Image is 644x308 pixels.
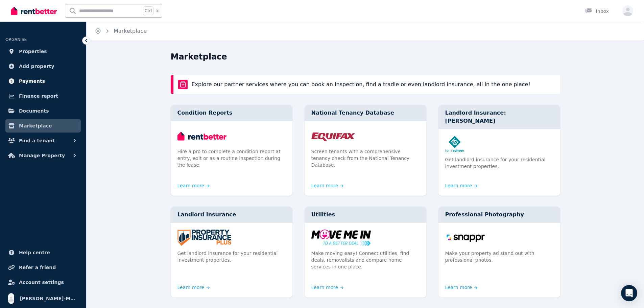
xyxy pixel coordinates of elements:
span: [PERSON_NAME]-May [PERSON_NAME] [20,294,78,303]
p: Get landlord insurance for your residential investment properties. [177,250,286,263]
div: Landlord Insurance: [PERSON_NAME] [438,105,560,129]
img: Condition Reports [177,128,286,144]
span: Add property [19,62,54,70]
img: rentBetter Marketplace [178,80,188,89]
nav: Breadcrumb [87,22,155,41]
span: Documents [19,107,49,115]
p: Explore our partner services where you can book an inspection, find a tradie or even landlord ins... [192,80,530,89]
a: Marketplace [114,28,147,34]
a: Learn more [445,182,478,189]
p: Make your property ad stand out with professional photos. [445,250,553,263]
div: Professional Photography [438,207,560,223]
p: Get landlord insurance for your residential investment properties. [445,156,553,170]
div: Condition Reports [171,105,292,121]
span: k [156,8,159,14]
div: National Tenancy Database [305,105,426,121]
a: Account settings [5,276,81,289]
p: Make moving easy! Connect utilities, find deals, removalists and compare home services in one place. [311,250,420,270]
div: Utilities [305,207,426,223]
button: Find a tenant [5,134,81,147]
a: Finance report [5,89,81,103]
span: Finance report [19,92,58,100]
a: Learn more [311,284,344,291]
span: Find a tenant [19,137,55,145]
img: National Tenancy Database [311,128,420,144]
h1: Marketplace [171,51,227,62]
span: Payments [19,77,45,85]
a: Properties [5,45,81,58]
a: Learn more [445,284,478,291]
button: Manage Property [5,149,81,162]
img: Professional Photography [445,230,553,246]
span: Marketplace [19,122,52,130]
p: Hire a pro to complete a condition report at entry, exit or as a routine inspection during the le... [177,148,286,168]
span: Help centre [19,248,50,257]
span: Refer a friend [19,263,56,271]
img: RentBetter [11,6,57,16]
img: Landlord Insurance: Terri Scheer [445,136,553,152]
div: Landlord Insurance [171,207,292,223]
span: Ctrl [143,6,153,15]
img: Landlord Insurance [177,230,286,246]
a: Marketplace [5,119,81,133]
a: Learn more [311,182,344,189]
span: Manage Property [19,151,65,160]
div: Inbox [585,8,609,15]
a: Learn more [177,284,210,291]
img: Utilities [311,230,420,246]
p: Screen tenants with a comprehensive tenancy check from the National Tenancy Database. [311,148,420,168]
span: Properties [19,47,47,55]
a: Learn more [177,182,210,189]
div: Open Intercom Messenger [621,285,637,301]
a: Refer a friend [5,261,81,274]
span: Account settings [19,278,64,286]
a: Payments [5,74,81,88]
a: Help centre [5,246,81,259]
span: ORGANISE [5,37,27,42]
a: Add property [5,60,81,73]
a: Documents [5,104,81,118]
